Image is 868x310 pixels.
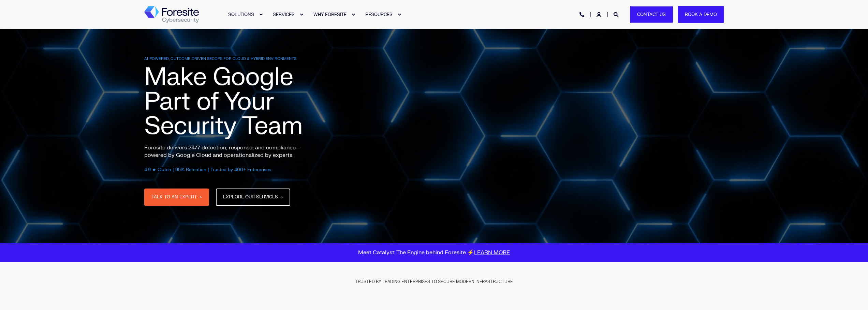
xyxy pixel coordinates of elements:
[358,249,510,256] span: Meet Catalyst: The Engine behind Foresite ⚡️
[351,13,355,17] div: Expand WHY FORESITE
[144,189,209,206] a: TALK TO AN EXPERT →
[144,167,271,173] span: 4.9 ★ Clutch | 95% Retention | Trusted by 400+ Enterprises
[630,6,673,23] a: Contact Us
[397,13,401,17] div: Expand RESOURCES
[216,189,290,206] a: EXPLORE OUR SERVICES →
[144,6,199,23] a: Back to Home
[228,12,254,17] span: SOLUTIONS
[144,56,296,61] span: AI-POWERED, OUTCOME-DRIVEN SECOPS FOR CLOUD & HYBRID ENVIRONMENTS
[259,13,263,17] div: Expand SOLUTIONS
[678,6,724,23] a: Book a Demo
[144,62,303,142] span: Make Google Part of Your Security Team
[299,13,304,17] div: Expand SERVICES
[614,11,620,17] a: Open Search
[474,249,510,256] a: LEARN MORE
[144,6,199,23] img: Foresite logo, a hexagon shape of blues with a directional arrow to the right hand side, and the ...
[365,12,393,17] span: RESOURCES
[355,279,513,284] span: TRUSTED BY LEADING ENTERPRISES TO SECURE MODERN INFRASTRUCTURE
[313,12,347,17] span: WHY FORESITE
[144,144,315,159] p: Foresite delivers 24/7 detection, response, and compliance—powered by Google Cloud and operationa...
[597,11,603,17] a: Login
